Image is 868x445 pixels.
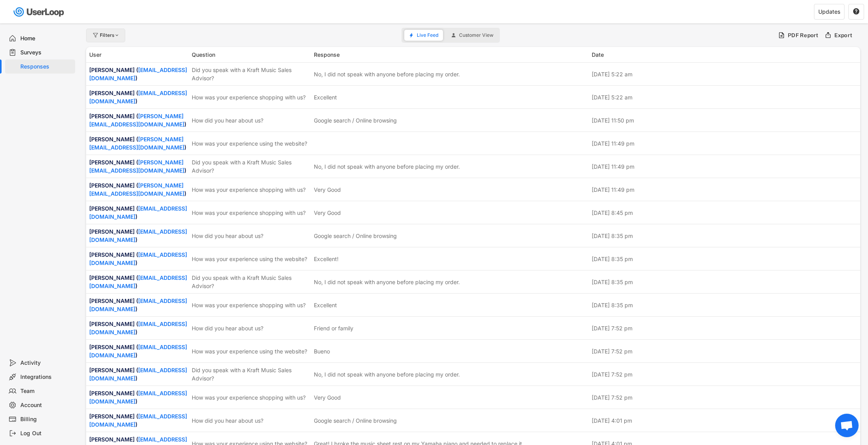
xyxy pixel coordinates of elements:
div: How was your experience shopping with us? [192,93,309,101]
div: [DATE] 4:01 pm [592,416,857,425]
div: Google search / Online browsing [314,416,397,425]
div: Team [20,387,72,395]
div: [DATE] 5:22 am [592,93,857,101]
div: No, I did not speak with anyone before placing my order. [314,162,460,171]
div: Updates [818,9,840,14]
div: How did you hear about us? [192,324,309,332]
div: How was your experience using the website? [192,255,309,263]
div: [PERSON_NAME] ( ) [89,274,187,290]
button: Customer View [447,30,498,41]
div: PDF Report [788,32,819,39]
div: Did you speak with a Kraft Music Sales Advisor? [192,158,309,175]
div: Excellent! [314,255,339,263]
div: Home [20,35,72,42]
div: [DATE] 8:35 pm [592,301,857,309]
div: [DATE] 7:52 pm [592,393,857,402]
div: No, I did not speak with anyone before placing my order. [314,70,460,78]
div: How was your experience using the website? [192,347,309,355]
div: [PERSON_NAME] ( ) [89,343,187,359]
div: How did you hear about us? [192,416,309,425]
div: No, I did not speak with anyone before placing my order. [314,370,460,378]
div: Activity [20,359,72,367]
div: How was your experience shopping with us? [192,186,309,194]
div: [DATE] 8:35 pm [592,232,857,240]
a: [EMAIL_ADDRESS][DOMAIN_NAME] [89,67,187,81]
a: [EMAIL_ADDRESS][DOMAIN_NAME] [89,205,187,220]
div: [PERSON_NAME] ( ) [89,320,187,336]
div: [DATE] 7:52 pm [592,347,857,355]
text:  [853,8,859,15]
a: [EMAIL_ADDRESS][DOMAIN_NAME] [89,367,187,382]
div: [PERSON_NAME] ( ) [89,112,187,128]
div: How did you hear about us? [192,232,309,240]
div: [DATE] 8:35 pm [592,278,857,286]
div: [DATE] 7:52 pm [592,370,857,378]
div: [PERSON_NAME] ( ) [89,66,187,82]
div: How was your experience shopping with us? [192,209,309,217]
div: [DATE] 8:45 pm [592,209,857,217]
div: Did you speak with a Kraft Music Sales Advisor? [192,274,309,290]
div: [PERSON_NAME] ( ) [89,158,187,175]
div: [PERSON_NAME] ( ) [89,204,187,221]
div: No, I did not speak with anyone before placing my order. [314,278,460,286]
a: [EMAIL_ADDRESS][DOMAIN_NAME] [89,344,187,359]
div: [PERSON_NAME] ( ) [89,250,187,267]
div: [DATE] 7:52 pm [592,324,857,332]
div: [PERSON_NAME] ( ) [89,297,187,313]
div: Response [314,50,587,59]
div: Question [192,50,309,59]
div: Excellent [314,301,337,309]
div: Did you speak with a Kraft Music Sales Advisor? [192,366,309,382]
a: [EMAIL_ADDRESS][DOMAIN_NAME] [89,251,187,266]
a: [EMAIL_ADDRESS][DOMAIN_NAME] [89,274,187,289]
div: Google search / Online browsing [314,116,397,124]
div: Friend or family [314,324,353,332]
div: [PERSON_NAME] ( ) [89,366,187,382]
div: [DATE] 11:49 pm [592,186,857,194]
div: User [89,50,187,59]
div: Did you speak with a Kraft Music Sales Advisor? [192,66,309,82]
div: Very Good [314,209,341,217]
a: [EMAIL_ADDRESS][DOMAIN_NAME] [89,413,187,428]
button:  [853,8,860,15]
div: Export [834,32,853,39]
div: How did you hear about us? [192,116,309,124]
a: [EMAIL_ADDRESS][DOMAIN_NAME] [89,321,187,335]
div: [DATE] 11:49 pm [592,162,857,171]
div: [DATE] 11:50 pm [592,116,857,124]
div: [PERSON_NAME] ( ) [89,89,187,105]
div: Google search / Online browsing [314,232,397,240]
div: [PERSON_NAME] ( ) [89,181,187,198]
div: [DATE] 11:49 pm [592,139,857,148]
a: Open chat [835,414,859,437]
div: [PERSON_NAME] ( ) [89,412,187,429]
div: Filters [100,33,120,38]
div: How was your experience shopping with us? [192,393,309,402]
div: Responses [20,63,72,70]
a: [EMAIL_ADDRESS][DOMAIN_NAME] [89,390,187,405]
div: Integrations [20,373,72,381]
span: Customer View [459,33,493,38]
div: Very Good [314,393,341,402]
img: userloop-logo-01.svg [12,4,67,20]
div: Surveys [20,49,72,56]
div: Excellent [314,93,337,101]
div: How was your experience using the website? [192,139,309,148]
div: How was your experience shopping with us? [192,301,309,309]
div: Account [20,402,72,409]
span: Live Feed [417,33,438,38]
div: Billing [20,416,72,423]
div: [DATE] 8:35 pm [592,255,857,263]
div: Date [592,50,857,59]
div: [PERSON_NAME] ( ) [89,389,187,405]
div: Bueno [314,347,330,355]
div: [PERSON_NAME] ( ) [89,227,187,244]
div: Very Good [314,186,341,194]
div: [DATE] 5:22 am [592,70,857,78]
a: [EMAIL_ADDRESS][DOMAIN_NAME] [89,90,187,104]
a: [EMAIL_ADDRESS][DOMAIN_NAME] [89,297,187,312]
div: [PERSON_NAME] ( ) [89,135,187,151]
button: Live Feed [404,30,443,41]
div: Log Out [20,430,72,437]
a: [EMAIL_ADDRESS][DOMAIN_NAME] [89,228,187,243]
